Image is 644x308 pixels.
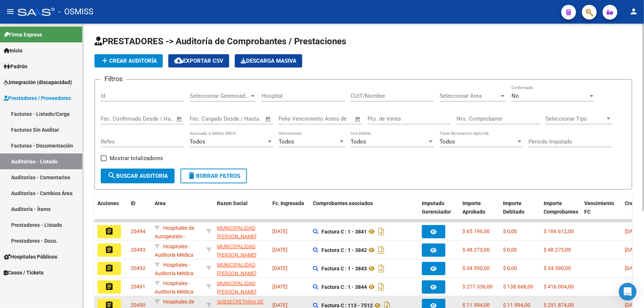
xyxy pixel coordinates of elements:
span: Hospitales - Auditoría Médica [155,243,193,258]
span: [DATE] [625,265,640,271]
span: Mostrar totalizadores [110,154,163,163]
span: Comprobantes asociados [313,200,373,206]
span: Padrón [4,62,27,70]
span: $ 48.273,00 [462,247,490,253]
datatable-header-cell: Razon Social [214,195,269,228]
span: [DATE] [272,284,287,290]
span: $ 34.590,00 [544,265,571,271]
mat-icon: person [629,7,638,16]
span: [DATE] [625,247,640,253]
span: $ 34.590,00 [462,265,490,271]
span: Fc. Ingresada [272,200,304,206]
span: Inicio [4,46,23,55]
span: [DATE] [272,228,287,234]
span: Importe Aprobado [462,200,485,215]
span: $ 48.273,00 [544,247,571,253]
span: 20493 [131,247,145,253]
span: Imputado Gerenciador [422,200,451,215]
app-download-masive: Descarga masiva de comprobantes (adjuntos) [235,54,302,68]
span: [DATE] [272,265,287,271]
span: PRESTADORES -> Auditoría de Comprobantes / Prestaciones [94,36,346,46]
span: $ 65.196,00 [462,228,490,234]
span: Todos [190,138,205,145]
span: Descarga Masiva [241,58,296,64]
span: Acciones [97,200,119,206]
span: Hospitales de Autogestión - Afiliaciones [155,225,194,248]
button: Open calendar [264,115,273,124]
mat-icon: assignment [105,264,114,273]
mat-icon: assignment [105,245,114,254]
span: Borrar Filtros [187,173,240,179]
span: Crear Auditoría [100,58,157,64]
button: Exportar CSV [168,54,229,68]
span: $ 0,00 [503,228,517,234]
span: - OSMISS [58,4,93,20]
span: Importe Comprobantes [544,200,578,215]
span: Prestadores / Proveedores [4,94,71,102]
div: - 30647611946 [217,224,266,239]
span: ID [131,200,135,206]
span: Area [155,200,166,206]
button: Open calendar [175,115,184,124]
span: 20494 [131,228,145,234]
div: - 30647611946 [217,279,266,295]
span: Seleccionar Area [440,93,499,99]
span: Buscar Auditoria [107,173,168,179]
span: $ 0,00 [503,247,517,253]
span: Todos [351,138,366,145]
strong: Factura C : 1 - 3841 [321,229,367,235]
span: Razon Social [217,200,248,206]
i: Descargar documento [376,244,386,256]
span: MUNICIPALIDAD [PERSON_NAME][GEOGRAPHIC_DATA] [217,225,267,248]
span: $ 166.612,00 [544,228,574,234]
span: Hospitales - Auditoría Médica [155,280,193,295]
mat-icon: search [107,171,116,180]
button: Borrar Filtros [180,169,247,183]
input: Fecha inicio [101,115,131,122]
span: 20490 [131,302,145,308]
span: Hospitales - Auditoría Médica [155,262,193,276]
span: MUNICIPALIDAD [PERSON_NAME][GEOGRAPHIC_DATA] [217,280,267,303]
input: Fecha inicio [190,115,220,122]
span: 20492 [131,265,145,271]
span: Seleccionar Tipo [545,115,605,122]
span: Todos [440,138,455,145]
span: [DATE] [625,302,640,308]
mat-icon: assignment [105,282,114,291]
span: $ 11.994,00 [503,302,530,308]
span: Seleccionar Gerenciador [190,93,249,99]
div: Open Intercom Messenger [619,283,637,301]
mat-icon: delete [187,171,196,180]
span: Firma Express [4,31,42,39]
strong: Factura C : 1 - 3842 [321,247,367,253]
button: Buscar Auditoria [101,169,175,183]
span: Exportar CSV [174,58,223,64]
span: $ 138.668,00 [503,284,533,290]
span: $ 416.004,00 [544,284,574,290]
span: [DATE] [272,302,287,308]
datatable-header-cell: Importe Aprobado [459,195,500,228]
span: 20491 [131,284,145,290]
button: Crear Auditoría [94,54,163,68]
datatable-header-cell: Comprobantes asociados [310,195,419,228]
mat-icon: menu [6,7,15,16]
i: Descargar documento [376,281,386,293]
span: Integración (discapacidad) [4,78,72,86]
div: - 30647611946 [217,261,266,276]
mat-icon: add [100,56,109,65]
strong: Factura C : 1 - 3844 [321,284,367,290]
strong: Factura C : 1 - 3843 [321,266,367,271]
input: Fecha fin [137,115,173,122]
span: MUNICIPALIDAD [PERSON_NAME][GEOGRAPHIC_DATA] [217,243,267,266]
datatable-header-cell: Vencimiento FC [581,195,622,228]
datatable-header-cell: ID [128,195,152,228]
datatable-header-cell: Acciones [94,195,128,228]
mat-icon: assignment [105,227,114,236]
mat-icon: cloud_download [174,56,183,65]
datatable-header-cell: Area [152,195,203,228]
span: [DATE] [625,228,640,234]
datatable-header-cell: Fc. Ingresada [269,195,310,228]
span: $ 277.336,00 [462,284,493,290]
span: Importe Debitado [503,200,524,215]
i: Descargar documento [376,226,386,238]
